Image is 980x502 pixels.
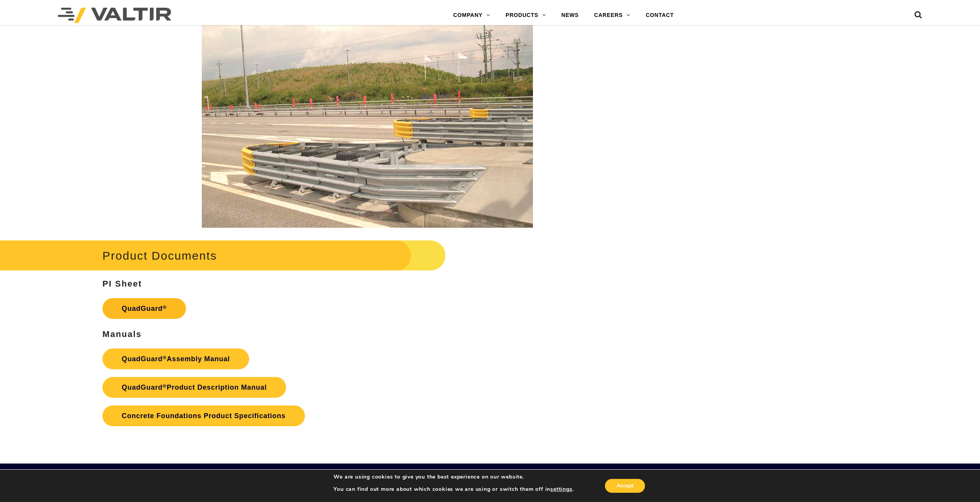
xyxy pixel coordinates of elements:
[498,8,554,23] a: PRODUCTS
[333,486,574,493] p: You can find out more about which cookies we are using or switch them off in .
[102,329,142,339] strong: Manuals
[586,8,638,23] a: CAREERS
[605,479,645,493] button: Accept
[638,8,682,23] a: CONTACT
[102,405,305,426] a: Concrete Foundations Product Specifications
[446,8,498,23] a: COMPANY
[102,377,286,398] a: QuadGuard®Product Description Manual
[102,349,249,369] a: QuadGuard®Assembly Manual
[333,474,574,480] p: We are using cookies to give you the best experience on our website.
[102,279,142,289] strong: PI Sheet
[102,298,186,319] a: QuadGuard®
[162,304,167,310] sup: ®
[554,8,586,23] a: NEWS
[162,355,167,360] sup: ®
[58,8,171,23] img: Valtir
[550,486,572,493] button: settings
[162,383,167,389] sup: ®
